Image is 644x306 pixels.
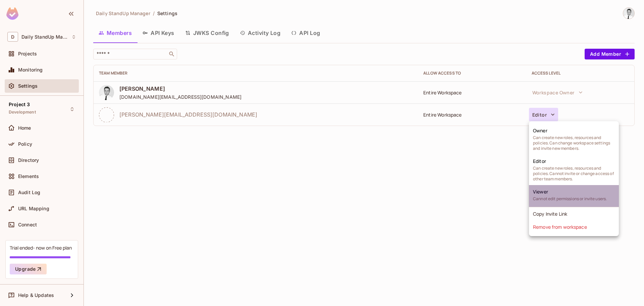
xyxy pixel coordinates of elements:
[533,127,547,134] span: Owner
[533,158,546,164] span: Editor
[533,196,607,202] span: Cannot edit permissions or invite users.
[529,220,619,233] li: Remove from workspace
[533,166,615,182] span: Can create new roles, resources and policies. Cannot invite or change access of other team members.
[529,207,619,220] li: Copy Invite Link
[533,188,548,195] span: Viewer
[533,135,615,151] span: Can create new roles, resources and policies. Can change workspace settings and invite new members.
